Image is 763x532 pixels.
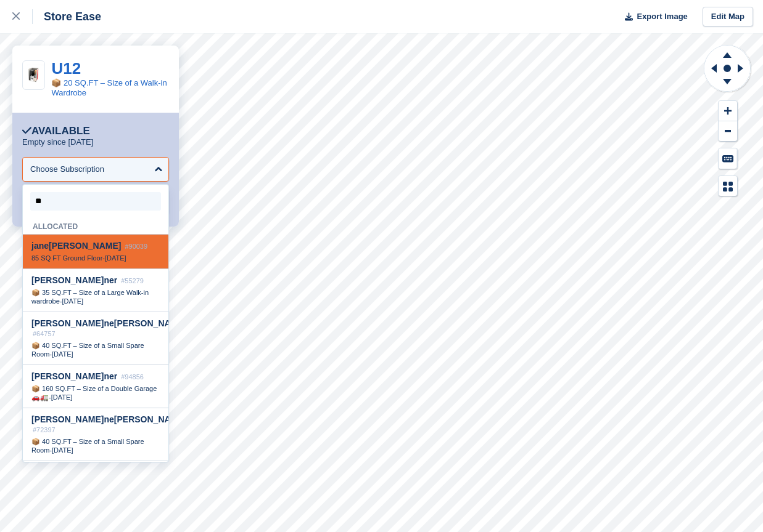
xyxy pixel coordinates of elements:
span: [PERSON_NAME] r [31,275,117,285]
button: Keyboard Shortcuts [719,148,737,169]
span: #64757 [33,330,56,337]
span: 85 SQ FT Ground Floor [31,254,102,262]
span: Export Image [637,10,687,23]
span: ne [39,241,49,251]
div: - [31,254,160,262]
span: [PERSON_NAME] r [31,371,117,381]
button: Zoom Out [719,121,737,142]
span: 📦 35 SQ.FT – Size of a Large Walk-in wardrobe [31,289,149,305]
span: #90039 [125,243,147,250]
p: Empty since [DATE] [22,137,93,147]
span: #55279 [121,277,144,284]
span: 📦 160 SQ.FT – Size of a Double Garage 🚗🚛 [31,385,157,401]
div: Store Ease [33,9,101,24]
span: ja [PERSON_NAME] [31,241,122,251]
span: [DATE] [52,350,73,358]
span: [DATE] [105,254,126,262]
div: Available [22,125,90,137]
a: 📦 20 SQ.FT – Size of a Walk-in Wardrobe [51,78,167,97]
span: ne [104,371,113,381]
button: Map Legend [719,176,737,196]
div: Allocated [23,216,168,235]
button: Zoom In [719,101,737,121]
div: - [31,341,160,358]
span: ne [104,414,113,424]
a: Edit Map [703,7,753,27]
button: Export Image [617,7,688,27]
span: 📦 40 SQ.FT – Size of a Small Spare Room [31,438,144,454]
span: [PERSON_NAME] [PERSON_NAME] [31,414,186,424]
div: Choose Subscription [30,163,104,175]
span: ne [104,318,113,328]
span: [DATE] [52,446,73,454]
span: [DATE] [51,393,73,401]
img: 25sqft-1-1040x1040.jpg [23,64,44,86]
span: #94856 [121,373,144,381]
div: - [31,437,160,454]
span: ne [104,275,113,285]
span: [DATE] [62,297,84,305]
a: U12 [51,59,81,78]
div: - [31,384,160,401]
span: [PERSON_NAME] [PERSON_NAME] [31,318,186,328]
span: 📦 40 SQ.FT – Size of a Small Spare Room [31,342,144,358]
span: #72397 [33,426,56,433]
div: - [31,288,160,305]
